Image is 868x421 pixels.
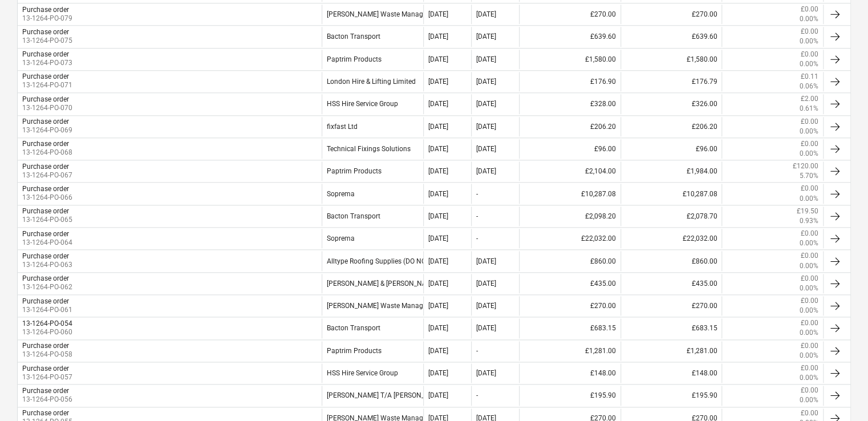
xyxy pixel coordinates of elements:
div: £2,098.20 [519,207,620,226]
div: Purchase order [22,118,69,126]
p: 13-1264-PO-071 [22,80,72,90]
div: £435.00 [519,274,620,293]
p: 5.70% [800,171,818,181]
div: [DATE] [476,123,496,131]
div: [DATE] [428,257,448,265]
div: Soprema [322,184,423,203]
div: Purchase order [22,72,69,80]
div: £148.00 [519,363,620,383]
div: [DATE] [428,369,448,377]
p: £0.00 [801,386,818,395]
div: Purchase order [22,387,69,395]
div: [PERSON_NAME] Waste Management [322,296,423,315]
div: Bacton Transport [322,207,423,226]
p: 13-1264-PO-066 [22,193,72,203]
div: £195.90 [519,386,620,405]
div: [PERSON_NAME] & [PERSON_NAME] Consultancy [322,274,423,293]
p: 13-1264-PO-058 [22,350,72,359]
p: 0.00% [800,284,818,293]
div: [DATE] [428,302,448,310]
p: £0.00 [801,184,818,193]
div: £435.00 [620,274,722,293]
div: [DATE] [476,167,496,175]
p: £0.00 [801,251,818,261]
div: - [476,212,478,220]
div: [DATE] [476,302,496,310]
div: £860.00 [519,251,620,270]
div: Bacton Transport [322,27,423,46]
p: 0.00% [800,351,818,361]
p: 13-1264-PO-068 [22,148,72,157]
div: Purchase order [22,140,69,148]
p: 0.00% [800,14,818,24]
div: £270.00 [519,5,620,24]
div: [DATE] [428,212,448,220]
p: 13-1264-PO-079 [22,14,72,23]
p: £0.00 [801,363,818,373]
div: £1,580.00 [519,50,620,69]
p: £0.00 [801,117,818,127]
div: Purchase order [22,6,69,14]
p: 0.00% [800,261,818,271]
p: 13-1264-PO-056 [22,395,72,404]
div: Purchase order [22,230,69,238]
p: £0.11 [801,72,818,82]
div: £1,984.00 [620,161,722,181]
div: [DATE] [428,167,448,175]
p: 0.00% [800,194,818,204]
p: 13-1264-PO-065 [22,215,72,225]
iframe: Chat Widget [811,366,868,421]
div: £860.00 [620,251,722,270]
p: 13-1264-PO-063 [22,260,72,270]
div: Purchase order [22,28,69,36]
div: Purchase order [22,95,69,103]
div: Purchase order [22,297,69,305]
div: - [476,347,478,355]
div: Purchase order [22,365,69,373]
div: [DATE] [428,145,448,153]
div: £270.00 [620,296,722,315]
div: £22,032.00 [620,229,722,248]
p: £0.00 [801,318,818,328]
div: Purchase order [22,163,69,171]
div: £195.90 [620,386,722,405]
div: 13-1264-PO-054 [22,319,72,327]
p: 13-1264-PO-057 [22,373,72,382]
p: £2.00 [801,94,818,104]
div: £683.15 [620,318,722,338]
div: [PERSON_NAME] T/A [PERSON_NAME] [322,386,423,405]
div: [DATE] [476,280,496,288]
div: [DATE] [476,33,496,41]
div: £176.90 [519,72,620,91]
div: Technical Fixings Solutions [322,139,423,159]
div: [DATE] [476,100,496,108]
div: - [476,391,478,399]
div: £10,287.08 [519,184,620,203]
p: 13-1264-PO-075 [22,36,72,46]
p: £0.00 [801,341,818,351]
div: [DATE] [476,145,496,153]
div: Paptrim Products [322,341,423,361]
div: £176.79 [620,72,722,91]
div: [DATE] [428,55,448,63]
div: HSS Hire Service Group [322,94,423,114]
div: Paptrim Products [322,161,423,181]
div: [DATE] [428,10,448,18]
p: £0.00 [801,139,818,149]
div: Bacton Transport [322,318,423,338]
div: [DATE] [428,234,448,242]
p: £0.00 [801,27,818,37]
div: [DATE] [476,257,496,265]
p: 13-1264-PO-067 [22,171,72,180]
p: 13-1264-PO-062 [22,282,72,292]
p: 0.00% [800,238,818,248]
p: 13-1264-PO-060 [22,327,72,337]
div: £206.20 [519,117,620,136]
div: £639.60 [620,27,722,46]
p: £19.50 [797,207,818,216]
p: £120.00 [793,161,818,171]
p: 13-1264-PO-069 [22,126,72,135]
p: 0.00% [800,37,818,46]
div: [DATE] [428,100,448,108]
